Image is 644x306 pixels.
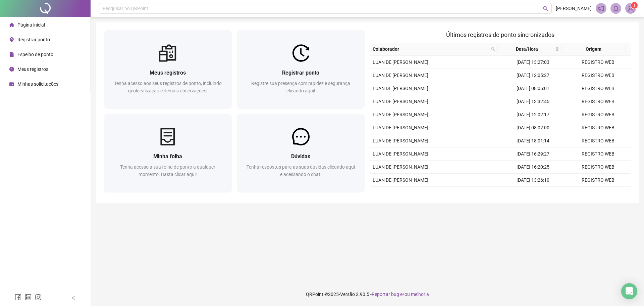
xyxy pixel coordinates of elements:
span: LUAN DE [PERSON_NAME] [373,125,428,130]
span: Reportar bug e/ou melhoria [372,292,429,297]
span: Últimos registros de ponto sincronizados [446,31,554,38]
span: Tenha acesso a sua folha de ponto a qualquer momento. Basta clicar aqui! [120,164,215,177]
td: [DATE] 13:26:10 [500,174,566,187]
td: REGISTRO WEB [566,174,631,187]
td: [DATE] 08:02:00 [500,121,566,134]
span: schedule [9,82,14,86]
td: REGISTRO WEB [566,147,631,161]
span: file [9,52,14,57]
a: Meus registrosTenha acesso aos seus registros de ponto, incluindo geolocalização e demais observa... [104,30,232,108]
td: REGISTRO WEB [566,161,631,174]
a: Registrar pontoRegistre sua presença com rapidez e segurança clicando aqui! [237,30,365,108]
td: [DATE] 12:02:17 [500,108,566,121]
span: LUAN DE [PERSON_NAME] [373,86,428,91]
span: Minha folha [153,153,182,160]
td: REGISTRO WEB [566,108,631,121]
span: Meus registros [17,67,48,72]
td: REGISTRO WEB [566,187,631,200]
span: left [71,296,76,300]
span: Versão [340,292,355,297]
span: clock-circle [9,67,14,72]
span: search [491,47,495,51]
span: Registre sua presença com rapidez e segurança clicando aqui! [251,81,350,93]
sup: Atualize o seu contato no menu Meus Dados [631,2,638,9]
span: Meus registros [150,70,186,76]
span: instagram [35,294,42,301]
th: Data/Hora [498,43,562,56]
span: linkedin [25,294,32,301]
td: [DATE] 16:20:25 [500,161,566,174]
span: home [9,23,14,27]
span: Minhas solicitações [17,81,58,87]
span: LUAN DE [PERSON_NAME] [373,151,428,157]
td: REGISTRO WEB [566,121,631,134]
span: Colaborador [373,45,488,53]
span: Espelho de ponto [17,52,53,57]
td: REGISTRO WEB [566,82,631,95]
span: LUAN DE [PERSON_NAME] [373,112,428,117]
span: [PERSON_NAME] [556,5,592,12]
a: Minha folhaTenha acesso a sua folha de ponto a qualquer momento. Basta clicar aqui! [104,114,232,192]
footer: QRPoint © 2025 - 2.90.5 - [91,282,644,306]
span: LUAN DE [PERSON_NAME] [373,59,428,65]
span: environment [9,37,14,42]
span: notification [598,5,604,11]
img: 92269 [626,3,636,13]
td: [DATE] 12:05:27 [500,69,566,82]
span: Tenha respostas para as suas dúvidas clicando aqui e acessando o chat! [247,164,355,177]
span: LUAN DE [PERSON_NAME] [373,99,428,104]
td: [DATE] 16:29:27 [500,147,566,161]
td: REGISTRO WEB [566,56,631,69]
span: Registrar ponto [282,70,319,76]
span: bell [613,5,619,11]
div: Open Intercom Messenger [621,283,637,299]
span: search [543,6,548,11]
span: search [490,44,496,54]
td: [DATE] 13:27:03 [500,56,566,69]
span: facebook [15,294,21,301]
span: LUAN DE [PERSON_NAME] [373,164,428,170]
span: Registrar ponto [17,37,50,42]
td: [DATE] 08:05:01 [500,82,566,95]
td: REGISTRO WEB [566,134,631,147]
span: Data/Hora [500,45,554,53]
span: Dúvidas [291,153,310,160]
td: [DATE] 12:03:20 [500,187,566,200]
td: [DATE] 18:01:14 [500,134,566,147]
span: Página inicial [17,22,45,28]
span: LUAN DE [PERSON_NAME] [373,177,428,183]
span: LUAN DE [PERSON_NAME] [373,138,428,143]
td: REGISTRO WEB [566,69,631,82]
a: DúvidasTenha respostas para as suas dúvidas clicando aqui e acessando o chat! [237,114,365,192]
span: 1 [633,3,636,8]
th: Origem [562,43,626,56]
td: REGISTRO WEB [566,95,631,108]
td: [DATE] 13:32:45 [500,95,566,108]
span: LUAN DE [PERSON_NAME] [373,73,428,78]
span: Tenha acesso aos seus registros de ponto, incluindo geolocalização e demais observações! [114,81,222,93]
